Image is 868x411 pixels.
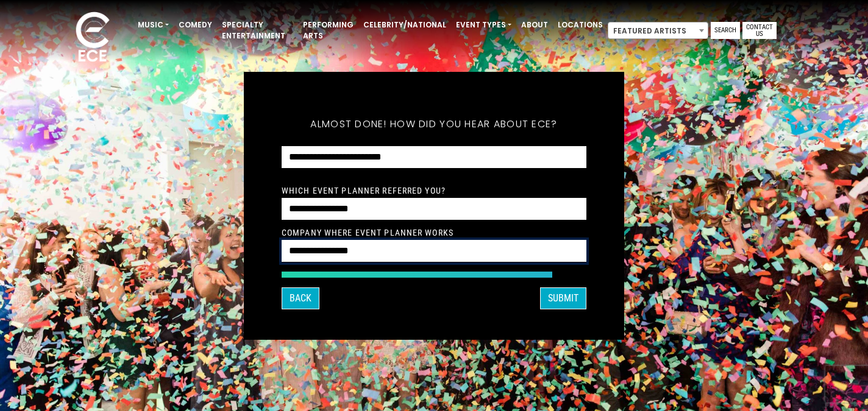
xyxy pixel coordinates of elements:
[608,23,708,40] span: Featured Artists
[298,15,358,46] a: Performing Arts
[711,22,740,39] a: Search
[540,287,586,309] button: SUBMIT
[553,15,608,35] a: Locations
[282,185,446,196] label: Which Event Planner referred you?
[358,15,451,35] a: Celebrity/National
[217,15,298,46] a: Specialty Entertainment
[62,9,123,68] img: ece_new_logo_whitev2-1.png
[742,22,777,39] a: Contact Us
[516,15,553,35] a: About
[282,287,319,309] button: Back
[451,15,516,35] a: Event Types
[174,15,217,35] a: Comedy
[282,227,454,238] label: Company Where Event Planner Works
[282,102,586,146] h5: Almost done! How did you hear about ECE?
[282,146,586,169] select: How did you hear about ECE
[133,15,174,35] a: Music
[608,22,708,39] span: Featured Artists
